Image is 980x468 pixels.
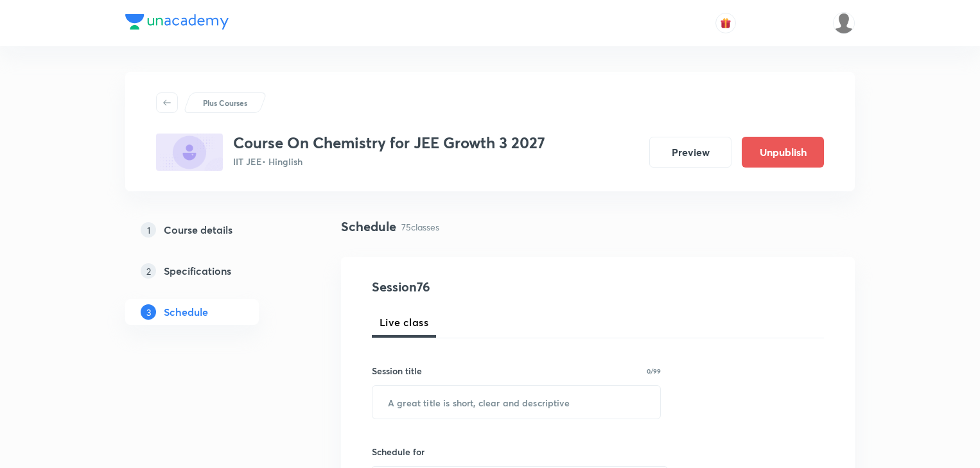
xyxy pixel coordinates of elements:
[647,368,661,374] p: 0/99
[401,220,439,234] p: 75 classes
[715,13,736,33] button: avatar
[141,222,156,238] p: 1
[380,315,428,330] span: Live class
[125,14,229,33] a: Company Logo
[164,222,232,238] h5: Course details
[833,12,855,34] img: Vivek Patil
[372,277,606,297] h4: Session 76
[125,258,300,284] a: 2Specifications
[125,14,229,30] img: Company Logo
[164,304,208,320] h5: Schedule
[141,304,156,320] p: 3
[372,364,422,377] h6: Session title
[720,17,731,29] img: avatar
[341,217,396,236] h4: Schedule
[203,97,247,108] p: Plus Courses
[156,134,223,171] img: D1674E04-A2C9-461B-BBFA-15F08FC214E3_plus.png
[164,263,231,279] h5: Specifications
[233,155,545,168] p: IIT JEE • Hinglish
[233,134,545,152] h3: Course On Chemistry for JEE Growth 3 2027
[141,263,156,279] p: 2
[372,445,661,458] h6: Schedule for
[372,386,660,419] input: A great title is short, clear and descriptive
[125,217,300,243] a: 1Course details
[742,137,824,168] button: Unpublish
[649,137,731,168] button: Preview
